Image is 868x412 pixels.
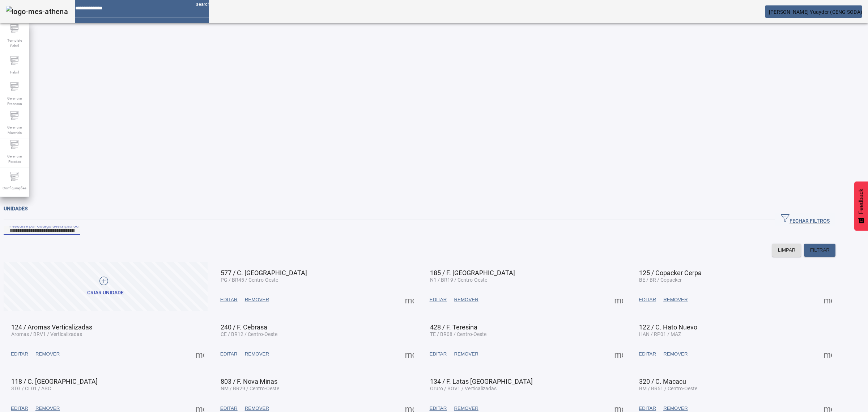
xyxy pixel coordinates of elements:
span: EDITAR [639,405,656,412]
span: REMOVER [454,296,478,303]
span: Gerenciar Materiais [4,122,25,138]
button: EDITAR [635,348,660,361]
button: REMOVER [241,348,273,361]
button: Mais [403,293,416,306]
span: REMOVER [454,405,478,412]
button: EDITAR [217,348,241,361]
button: REMOVER [241,293,273,306]
span: Feedback [858,189,864,214]
span: Template Fabril [4,35,25,51]
span: 185 / F. [GEOGRAPHIC_DATA] [430,269,515,277]
span: Fabril [8,67,21,77]
span: 803 / F. Nova Minas [221,378,277,385]
button: Criar unidade [4,262,208,311]
button: Feedback - Mostrar pesquisa [854,181,868,231]
button: Mais [821,293,834,306]
span: 125 / Copacker Cerpa [639,269,702,277]
span: REMOVER [454,350,478,358]
span: BM / BR51 / Centro-Oeste [639,386,697,391]
div: Criar unidade [87,289,124,297]
button: FECHAR FILTROS [775,213,835,226]
button: REMOVER [660,293,691,306]
button: EDITAR [426,348,451,361]
span: REMOVER [245,405,269,412]
span: CE / BR12 / Centro-Oeste [221,331,277,337]
button: Mais [612,348,625,361]
span: EDITAR [11,405,28,412]
span: EDITAR [639,296,656,303]
button: EDITAR [217,293,241,306]
span: Gerenciar Paradas [4,151,25,167]
span: 240 / F. Cebrasa [221,323,267,331]
span: FILTRAR [810,247,830,254]
span: [PERSON_NAME] Yuayder (CENG SODA) [769,9,862,15]
button: EDITAR [635,293,660,306]
span: Unidades [4,206,27,211]
span: EDITAR [220,405,238,412]
span: REMOVER [663,405,688,412]
span: REMOVER [663,350,688,358]
span: N1 / BR19 / Centro-Oeste [430,277,487,283]
button: EDITAR [7,348,32,361]
span: 577 / C. [GEOGRAPHIC_DATA] [221,269,307,277]
span: 118 / C. [GEOGRAPHIC_DATA] [11,378,98,385]
span: TE / BR08 / Centro-Oeste [430,331,486,337]
button: LIMPAR [772,244,801,257]
span: 320 / C. Macacu [639,378,686,385]
span: PG / BR45 / Centro-Oeste [221,277,278,283]
button: REMOVER [32,348,63,361]
span: Gerenciar Processo [4,93,25,109]
span: EDITAR [220,350,238,358]
span: REMOVER [663,296,688,303]
button: Mais [403,348,416,361]
span: EDITAR [430,296,447,303]
span: REMOVER [35,405,60,412]
span: HAN / RP01 / MAZ [639,331,681,337]
span: EDITAR [430,405,447,412]
button: FILTRAR [804,244,835,257]
span: NM / BR29 / Centro-Oeste [221,386,279,391]
span: EDITAR [430,350,447,358]
span: STG / CL01 / ABC [11,386,51,391]
span: EDITAR [220,296,238,303]
button: REMOVER [660,348,691,361]
span: 122 / C. Hato Nuevo [639,323,697,331]
button: Mais [612,293,625,306]
button: Mais [193,348,207,361]
button: REMOVER [450,293,482,306]
span: 428 / F. Teresina [430,323,477,331]
span: REMOVER [245,350,269,358]
span: BE / BR / Copacker [639,277,682,283]
span: 134 / F. Latas [GEOGRAPHIC_DATA] [430,378,533,385]
span: Oruro / BOV1 / Verticalizadas [430,386,497,391]
button: EDITAR [426,293,451,306]
span: EDITAR [11,350,28,358]
span: Aromas / BRV1 / Verticalizadas [11,331,82,337]
mat-label: Pesquise por Código descrição ou sigla [9,223,90,228]
span: Configurações [0,183,29,193]
span: REMOVER [245,296,269,303]
button: REMOVER [450,348,482,361]
button: Mais [821,348,834,361]
img: logo-mes-athena [6,6,68,17]
span: EDITAR [639,350,656,358]
span: 124 / Aromas Verticalizadas [11,323,92,331]
span: FECHAR FILTROS [781,214,830,225]
span: REMOVER [35,350,60,358]
span: LIMPAR [778,247,796,254]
